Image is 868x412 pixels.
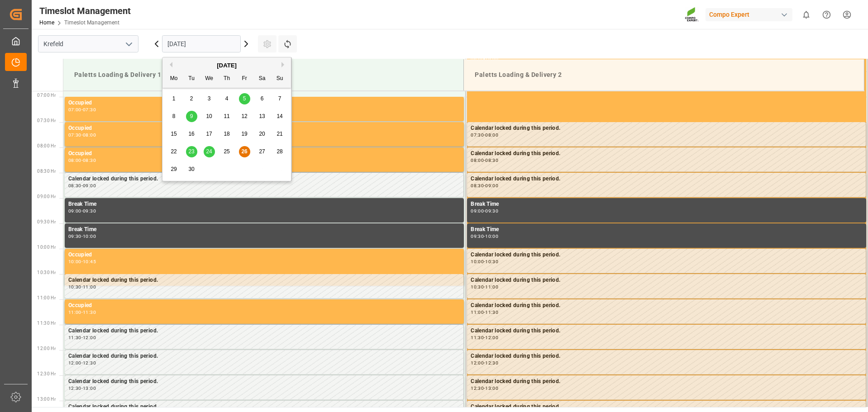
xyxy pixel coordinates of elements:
[81,386,83,390] div: -
[37,245,56,250] span: 10:00 Hr
[471,133,484,137] div: 07:30
[471,158,484,162] div: 08:00
[37,143,56,148] span: 08:00 Hr
[241,131,247,137] span: 19
[68,327,460,336] div: Calendar locked during this period.
[257,111,268,122] div: Choose Saturday, September 13th, 2025
[81,108,83,112] div: -
[243,95,246,102] span: 5
[81,310,83,314] div: -
[484,158,485,162] div: -
[485,285,498,289] div: 11:00
[81,234,83,238] div: -
[204,146,215,157] div: Choose Wednesday, September 24th, 2025
[83,386,96,390] div: 13:00
[83,260,96,264] div: 10:45
[186,93,197,104] div: Choose Tuesday, September 2nd, 2025
[277,113,282,119] span: 14
[485,386,498,390] div: 13:00
[471,352,862,361] div: Calendar locked during this period.
[37,169,56,174] span: 08:30 Hr
[471,200,863,209] div: Break Time
[225,95,229,102] span: 4
[224,148,229,155] span: 25
[68,158,81,162] div: 08:00
[471,66,857,83] div: Paletts Loading & Delivery 2
[221,111,233,122] div: Choose Thursday, September 11th, 2025
[281,62,287,67] button: Next Month
[471,377,862,386] div: Calendar locked during this period.
[81,361,83,365] div: -
[190,95,193,102] span: 2
[68,310,81,314] div: 11:00
[68,276,460,285] div: Calendar locked during this period.
[81,260,83,264] div: -
[685,7,699,23] img: Screenshot%202023-09-29%20at%2010.02.21.png_1712312052.png
[471,175,862,184] div: Calendar locked during this period.
[485,336,498,340] div: 12:00
[471,301,862,310] div: Calendar locked during this period.
[471,276,862,285] div: Calendar locked during this period.
[168,93,180,104] div: Choose Monday, September 1st, 2025
[259,131,265,137] span: 20
[274,73,286,85] div: Su
[274,93,286,104] div: Choose Sunday, September 7th, 2025
[186,73,197,85] div: Tu
[188,166,194,172] span: 30
[471,327,862,336] div: Calendar locked during this period.
[37,397,56,402] span: 13:00 Hr
[172,95,176,102] span: 1
[81,336,83,340] div: -
[171,131,176,137] span: 15
[796,5,816,25] button: show 0 new notifications
[274,128,286,140] div: Choose Sunday, September 21st, 2025
[68,200,460,209] div: Break Time
[485,209,498,213] div: 09:30
[484,310,485,314] div: -
[471,336,484,340] div: 11:30
[68,352,460,361] div: Calendar locked during this period.
[484,234,485,238] div: -
[186,128,197,140] div: Choose Tuesday, September 16th, 2025
[83,336,96,340] div: 12:00
[471,285,484,289] div: 10:30
[37,194,56,199] span: 09:00 Hr
[485,361,498,365] div: 12:30
[171,148,176,155] span: 22
[168,164,180,175] div: Choose Monday, September 29th, 2025
[188,131,194,137] span: 16
[485,234,498,238] div: 10:00
[485,260,498,264] div: 10:30
[68,251,460,260] div: Occupied
[241,113,247,119] span: 12
[68,108,81,112] div: 07:00
[37,346,56,351] span: 12:00 Hr
[274,146,286,157] div: Choose Sunday, September 28th, 2025
[239,111,250,122] div: Choose Friday, September 12th, 2025
[471,149,862,158] div: Calendar locked during this period.
[484,361,485,365] div: -
[221,73,233,85] div: Th
[83,184,96,188] div: 09:00
[471,403,862,412] div: Calendar locked during this period.
[168,73,180,85] div: Mo
[239,93,250,104] div: Choose Friday, September 5th, 2025
[208,95,211,102] span: 3
[37,118,56,123] span: 07:30 Hr
[68,285,81,289] div: 10:30
[484,184,485,188] div: -
[239,128,250,140] div: Choose Friday, September 19th, 2025
[83,209,96,213] div: 09:30
[81,209,83,213] div: -
[224,113,229,119] span: 11
[206,148,212,155] span: 24
[81,133,83,137] div: -
[257,128,268,140] div: Choose Saturday, September 20th, 2025
[168,146,180,157] div: Choose Monday, September 22nd, 2025
[83,234,96,238] div: 10:00
[71,66,456,83] div: Paletts Loading & Delivery 1
[38,35,138,52] input: Type to search/select
[277,148,282,155] span: 28
[167,62,172,67] button: Previous Month
[83,310,96,314] div: 11:30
